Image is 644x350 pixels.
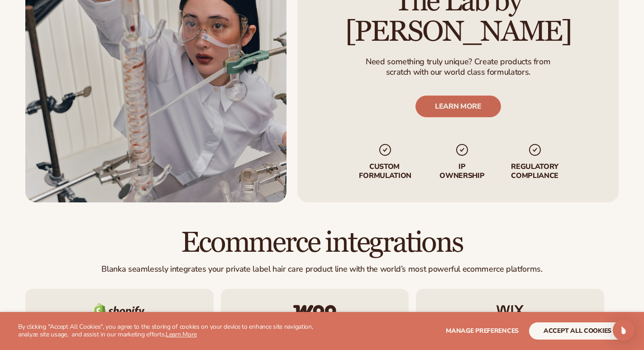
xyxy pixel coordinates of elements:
[357,163,413,180] p: Custom formulation
[18,323,333,339] p: By clicking "Accept All Cookies", you agree to the storing of cookies on your device to enhance s...
[446,322,519,340] button: Manage preferences
[454,143,469,157] img: checkmark_svg
[446,326,519,335] span: Manage preferences
[527,143,542,157] img: checkmark_svg
[25,264,619,274] p: Blanka seamlessly integrates your private label hair care product line with the world’s most powe...
[293,305,336,316] img: Woo commerce logo.
[439,163,485,180] p: IP Ownership
[25,228,619,258] h2: Ecommerce integrations
[166,330,196,339] a: Learn More
[496,305,524,316] img: Wix logo.
[510,163,559,180] p: regulatory compliance
[366,67,550,77] p: scratch with our world class formulators.
[613,319,634,341] div: Open Intercom Messenger
[529,322,626,340] button: accept all cookies
[366,56,550,67] p: Need something truly unique? Create products from
[415,96,501,117] a: LEARN MORE
[378,143,392,157] img: checkmark_svg
[94,303,145,318] img: Shopify logo.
